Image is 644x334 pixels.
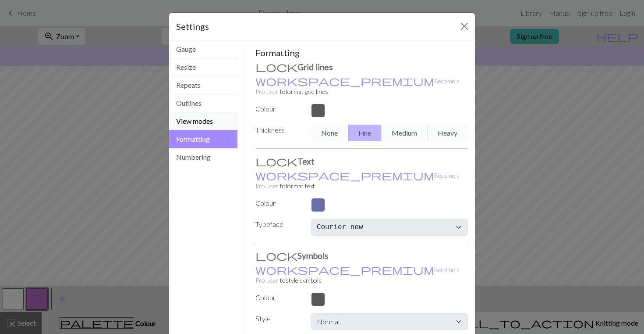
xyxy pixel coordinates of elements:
button: Numbering [169,148,237,166]
label: Colour [250,104,306,114]
h3: Grid lines [255,61,468,72]
button: Formatting [169,130,237,148]
h3: Symbols [255,250,468,261]
span: workspace_premium [255,169,434,181]
button: View modes [169,112,237,130]
h3: Text [255,156,468,166]
h5: Formatting [255,47,468,58]
label: Thickness [250,125,306,138]
button: Outlines [169,94,237,112]
span: workspace_premium [255,263,434,276]
a: Become a Pro user [255,172,460,190]
label: Colour [250,292,306,303]
h5: Settings [176,20,209,33]
small: to style symbols [255,266,460,284]
a: Become a Pro user [255,266,460,284]
label: Colour [250,198,306,208]
span: workspace_premium [255,75,434,87]
small: to format text [255,172,460,190]
button: Resize [169,58,237,76]
label: Style [250,313,306,327]
a: Become a Pro user [255,77,460,95]
button: Gauge [169,40,237,58]
button: Repeats [169,76,237,94]
label: Typeface [250,219,306,232]
small: to format grid lines [255,77,460,95]
button: Close [457,19,471,33]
